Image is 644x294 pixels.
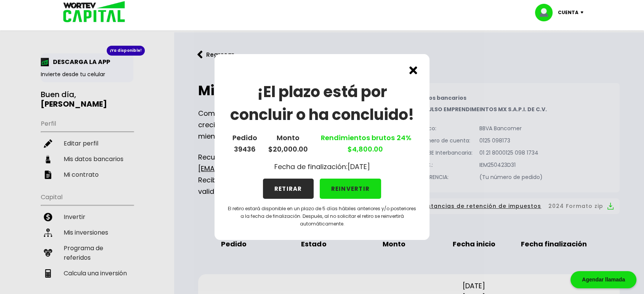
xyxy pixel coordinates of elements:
img: profile-image [535,4,558,21]
p: Pedido 39436 [232,132,257,155]
p: El retiro estará disponible en un plazo de 5 días hábiles anteriores y/o posteriores a la fecha d... [227,205,417,228]
button: REINVERTIR [320,179,381,199]
h1: ¡El plazo está por concluir o ha concluido! [227,80,417,126]
a: Rendimientos brutos $4,800.00 [319,133,412,154]
span: 24% [395,133,412,142]
p: Monto $20,000.00 [268,132,308,155]
p: Cuenta [558,7,578,18]
div: Agendar llamada [570,271,636,288]
img: cross.ed5528e3.svg [409,66,417,74]
img: icon-down [578,11,589,14]
p: Fecha de finalización: [DATE] [274,161,370,173]
button: RETIRAR [263,179,314,199]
